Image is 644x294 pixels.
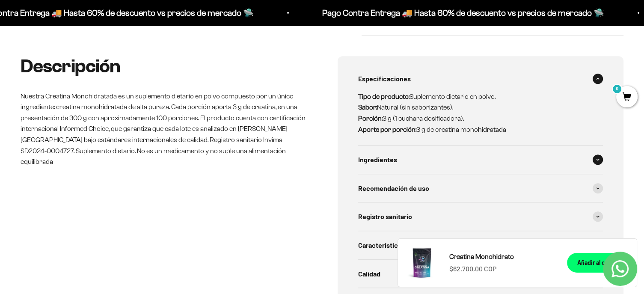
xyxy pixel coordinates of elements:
p: Pago Contra Entrega 🚚 Hasta 60% de descuento vs precios de mercado 🛸 [316,6,598,20]
p: ¿Qué te daría la seguridad final para añadir este producto a tu carrito? [10,14,177,33]
img: Creatina Monohidrato [405,246,439,280]
summary: Registro sanitario [358,202,603,231]
sale-price: $62.700,00 COP [449,263,496,274]
a: Creatina Monohidrato [449,251,557,262]
span: Enviar [140,128,176,142]
summary: Características [358,231,603,259]
summary: Especificaciones [358,65,603,93]
mark: 0 [612,84,622,94]
div: La confirmación de la pureza de los ingredientes. [10,100,177,123]
p: Suplemento dietario en polvo. Natural (sin saborizantes). 3 g (1 cuchara dosificadora). 3 g de cr... [358,91,593,135]
p: Nuestra Creatina Monohidratada es un suplemento dietario en polvo compuesto por un único ingredie... [21,91,307,167]
button: Enviar [139,128,177,142]
strong: Porción: [358,115,383,122]
span: Recomendación de uso [358,183,429,194]
summary: Ingredientes [358,146,603,174]
span: Características [358,240,405,251]
span: Especificaciones [358,73,411,84]
div: Un aval de expertos o estudios clínicos en la página. [10,41,177,64]
div: Un mensaje de garantía de satisfacción visible. [10,83,177,98]
span: Calidad [358,268,380,279]
summary: Recomendación de uso [358,174,603,202]
summary: Calidad [358,260,603,288]
strong: Tipo de producto: [358,93,410,100]
h2: Descripción [21,56,307,77]
button: Añadir al carrito [567,253,630,273]
strong: Sabor: [358,104,377,111]
span: Registro sanitario [358,211,412,222]
div: Añadir al carrito [577,258,620,267]
div: Más detalles sobre la fecha exacta de entrega. [10,66,177,81]
span: Ingredientes [358,154,397,165]
strong: Aporte por porción: [358,126,416,133]
a: 0 [616,93,638,102]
